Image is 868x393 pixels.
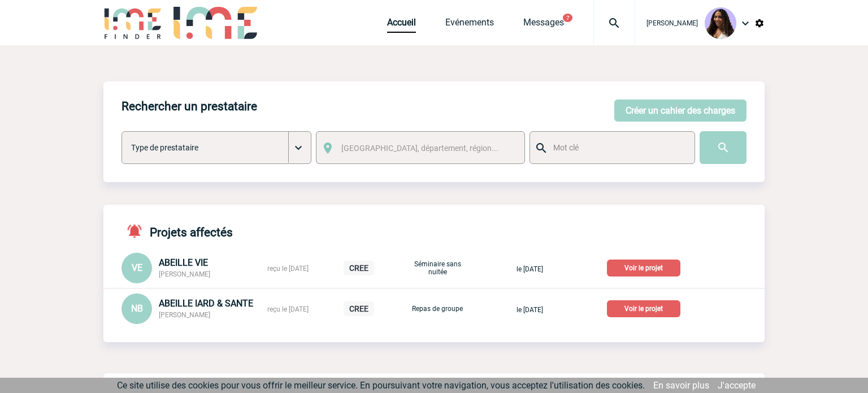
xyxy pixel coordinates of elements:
span: ABEILLE IARD & SANTE [159,298,253,309]
p: Voir le projet [607,300,680,317]
span: [PERSON_NAME] [159,270,210,278]
span: [PERSON_NAME] [646,19,698,27]
span: [PERSON_NAME] [159,311,210,319]
span: NB [131,303,143,314]
a: Voir le projet [607,262,685,273]
a: J'accepte [718,380,756,391]
span: reçu le [DATE] [267,305,309,313]
span: VE [132,262,142,273]
p: Séminaire sans nuitée [409,260,466,276]
h4: Projets affectés [121,223,233,239]
input: Submit [700,131,747,164]
a: En savoir plus [653,380,709,391]
img: 131234-0.jpg [705,7,736,39]
span: [GEOGRAPHIC_DATA], département, région... [341,144,498,153]
a: Voir le projet [607,303,685,313]
a: Messages [523,17,564,33]
p: CREE [344,261,374,275]
a: Evénements [445,17,494,33]
img: IME-Finder [103,7,162,39]
p: Repas de groupe [409,305,466,313]
button: 7 [563,14,572,22]
span: le [DATE] [517,265,543,273]
p: CREE [344,301,374,316]
span: le [DATE] [517,306,543,314]
img: notifications-active-24-px-r.png [126,223,150,239]
span: ABEILLE VIE [159,257,208,268]
span: reçu le [DATE] [267,265,309,273]
span: Ce site utilise des cookies pour vous offrir le meilleur service. En poursuivant votre navigation... [117,380,645,391]
p: Voir le projet [607,260,680,277]
h4: Rechercher un prestataire [121,100,257,113]
a: Accueil [387,17,416,33]
input: Mot clé [550,140,684,155]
